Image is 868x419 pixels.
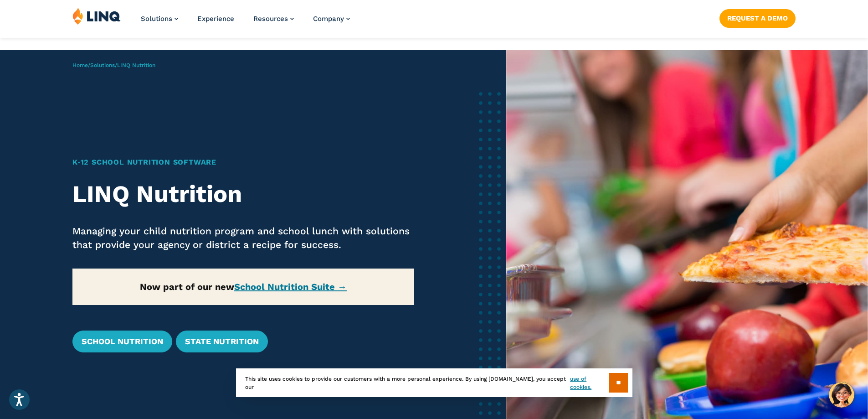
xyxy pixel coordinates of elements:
[253,15,294,23] a: Resources
[141,15,178,23] a: Solutions
[72,62,155,68] span: / /
[719,9,796,27] a: Request a Demo
[140,281,347,292] strong: Now part of our new
[72,62,88,68] a: Home
[234,281,347,292] a: School Nutrition Suite →
[141,7,350,37] nav: Primary Navigation
[313,15,344,23] span: Company
[829,382,854,408] button: Hello, have a question? Let’s chat.
[72,180,242,208] strong: LINQ Nutrition
[719,7,796,27] nav: Button Navigation
[117,62,155,68] span: LINQ Nutrition
[570,375,609,391] a: use of cookies.
[72,224,415,252] p: Managing your child nutrition program and school lunch with solutions that provide your agency or...
[197,15,234,23] a: Experience
[313,15,350,23] a: Company
[72,7,121,25] img: LINQ | K‑12 Software
[72,331,172,352] a: School Nutrition
[72,157,415,168] h1: K‑12 School Nutrition Software
[236,368,632,397] div: This site uses cookies to provide our customers with a more personal experience. By using [DOMAIN...
[176,331,268,352] a: State Nutrition
[141,15,172,23] span: Solutions
[90,62,115,68] a: Solutions
[253,15,288,23] span: Resources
